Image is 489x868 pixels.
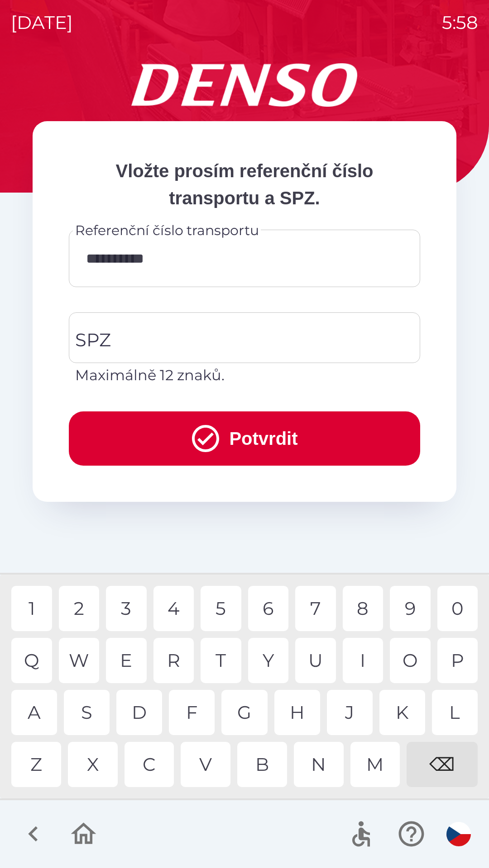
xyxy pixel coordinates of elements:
[33,63,456,107] img: Logo
[75,221,259,240] label: Referenční číslo transportu
[446,822,471,846] img: cs flag
[442,9,478,36] p: 5:58
[69,411,420,466] button: Potvrdit
[69,157,420,212] p: Vložte prosím referenční číslo transportu a SPZ.
[75,364,414,386] p: Maximálně 12 znaků.
[11,9,73,36] p: [DATE]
